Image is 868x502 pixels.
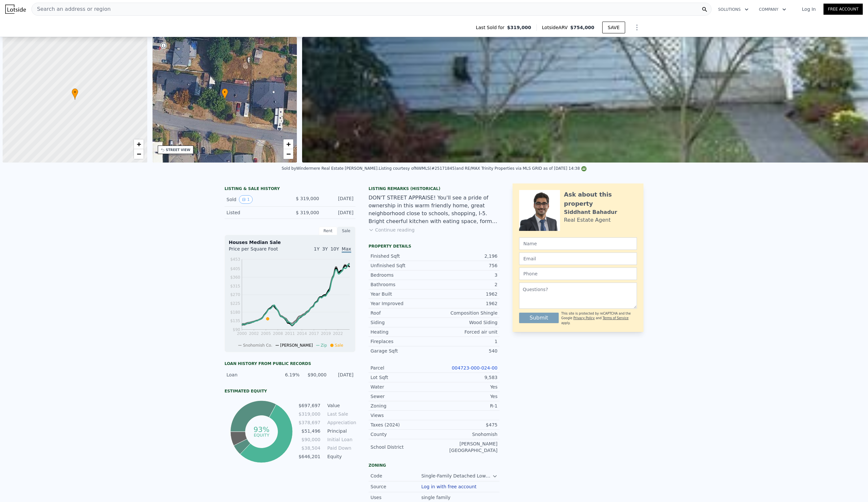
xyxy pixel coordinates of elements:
[230,292,240,297] tspan: $270
[230,257,240,262] tspan: $453
[794,6,823,12] a: Log In
[321,343,327,348] span: Zip
[225,186,355,193] div: LISTING & SALE HISTORY
[434,431,497,438] div: Snohomish
[283,149,293,159] a: Zoom out
[434,319,497,326] div: Wood Siding
[371,444,434,450] div: School District
[277,372,299,378] div: 6.19%
[309,331,319,336] tspan: 2017
[434,403,497,409] div: R-1
[298,427,321,435] td: $51,496
[371,473,421,479] div: Code
[434,253,497,259] div: 2,196
[434,281,497,288] div: 2
[371,384,434,390] div: Water
[371,431,434,438] div: County
[476,24,507,31] span: Last Sold for
[32,5,111,13] span: Search an address or region
[519,237,637,250] input: Name
[326,453,355,460] td: Equity
[371,494,421,501] div: Uses
[371,422,434,428] div: Taxes (2024)
[823,4,863,15] a: Free Account
[324,195,353,204] div: [DATE]
[326,410,355,418] td: Last Sale
[296,196,319,201] span: $ 319,000
[136,140,141,148] span: +
[369,186,499,191] div: Listing Remarks (Historical)
[371,338,434,345] div: Fireplaces
[281,166,379,171] div: Sold by Windermere Real Estate [PERSON_NAME] .
[225,361,355,366] div: Loan history from public records
[371,310,434,316] div: Roof
[434,422,497,428] div: $475
[249,331,259,336] tspan: 2002
[222,88,228,100] div: •
[713,4,754,15] button: Solutions
[72,89,78,95] span: •
[434,374,497,381] div: 9,583
[226,195,285,204] div: Sold
[519,268,637,280] input: Phone
[630,21,643,34] button: Show Options
[602,22,625,33] button: SAVE
[222,89,228,95] span: •
[369,194,499,225] div: DON'T STREET APPRAISE! You'll see a pride of ownership in this warm friendly home, great neighbor...
[229,239,351,246] div: Houses Median Sale
[371,319,434,326] div: Siding
[337,227,355,235] div: Sale
[298,436,321,443] td: $90,000
[297,331,307,336] tspan: 2014
[230,301,240,306] tspan: $225
[434,310,497,316] div: Composition Shingle
[434,329,497,335] div: Forced air unit
[303,372,326,378] div: $90,000
[253,425,269,434] tspan: 93%
[298,444,321,452] td: $38,504
[519,313,559,323] button: Submit
[225,389,355,394] div: Estimated Equity
[298,419,321,426] td: $378,697
[72,88,78,100] div: •
[261,331,271,336] tspan: 2005
[434,300,497,307] div: 1962
[519,252,637,265] input: Email
[286,140,291,148] span: +
[434,272,497,278] div: 3
[298,410,321,418] td: $319,000
[243,343,272,348] span: Snohomish Co.
[326,419,355,426] td: Appreciation
[230,267,240,271] tspan: $405
[434,262,497,269] div: 756
[507,24,531,31] span: $319,000
[371,412,434,419] div: Views
[283,139,293,149] a: Zoom in
[371,374,434,381] div: Lot Sqft
[561,311,637,325] div: This site is protected by reCAPTCHA and the Google and apply.
[371,483,421,490] div: Source
[434,338,497,345] div: 1
[314,246,319,251] span: 1Y
[371,300,434,307] div: Year Improved
[573,316,595,320] a: Privacy Policy
[371,329,434,335] div: Heating
[564,216,611,224] div: Real Estate Agent
[254,432,269,437] tspan: equity
[452,365,497,371] a: 004723-000-024-00
[333,331,343,336] tspan: 2022
[603,316,628,320] a: Terms of Service
[371,365,434,371] div: Parcel
[570,25,594,30] span: $754,000
[324,209,353,216] div: [DATE]
[321,331,331,336] tspan: 2019
[298,453,321,460] td: $646,201
[326,444,355,452] td: Paid Down
[434,441,497,454] div: [PERSON_NAME][GEOGRAPHIC_DATA]
[371,291,434,297] div: Year Built
[581,166,587,171] img: NWMLS Logo
[371,281,434,288] div: Bathrooms
[564,190,637,208] div: Ask about this property
[226,372,273,378] div: Loan
[280,343,313,348] span: [PERSON_NAME]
